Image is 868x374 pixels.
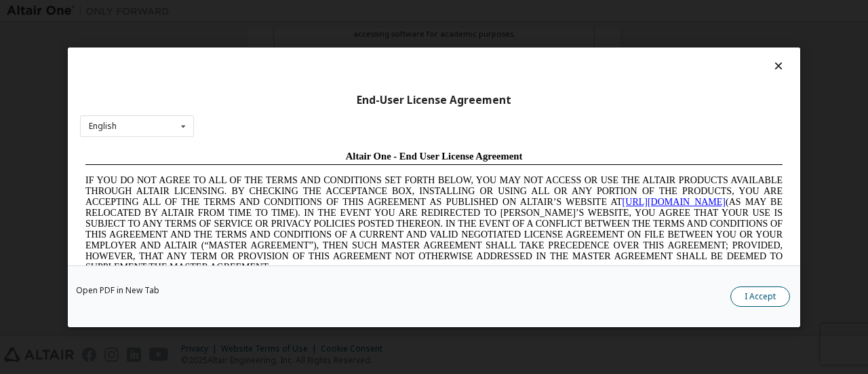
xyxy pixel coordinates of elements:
[5,138,703,236] span: Lore Ipsumd Sit Ame Cons Adipisc Elitseddo (“Eiusmodte”) in utlabor Etdolo Magnaaliqua Eni. (“Adm...
[266,5,443,16] span: Altair One - End User License Agreement
[89,122,117,130] div: English
[5,30,703,127] span: IF YOU DO NOT AGREE TO ALL OF THE TERMS AND CONDITIONS SET FORTH BELOW, YOU MAY NOT ACCESS OR USE...
[542,52,646,62] a: [URL][DOMAIN_NAME]
[730,286,790,306] button: I Accept
[80,93,788,107] div: End-User License Agreement
[76,286,159,294] a: Open PDF in New Tab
